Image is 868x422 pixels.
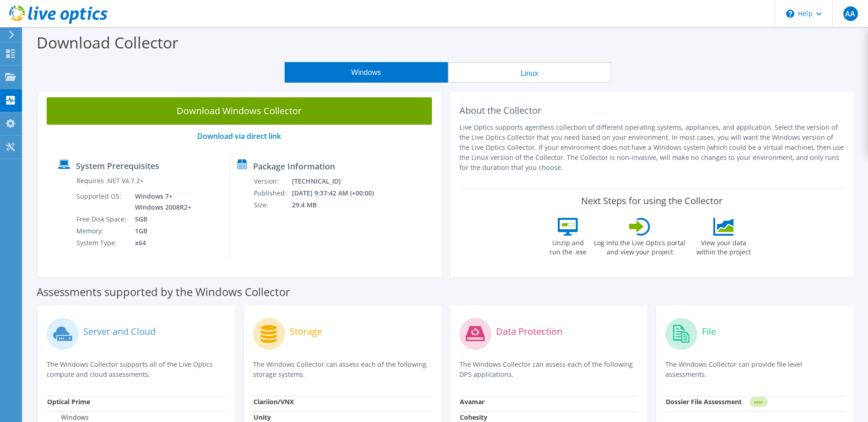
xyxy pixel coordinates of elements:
[496,327,562,336] label: Data Protection
[76,176,144,185] label: Requires .NET V4.7.2+
[291,199,386,211] td: 29.4 MB
[76,161,159,170] label: System Prerequisites
[547,236,589,257] label: Unzip and run the .exe
[459,105,845,116] h2: About the Collector
[581,195,722,206] label: Next Steps for using the Collector
[285,62,448,83] button: Windows
[459,122,845,173] p: Live Optics supports agentless collection of different operating systems, appliances, and applica...
[253,413,271,422] strong: Unity
[786,10,794,18] svg: \n
[253,397,294,406] strong: Clariion/VNX
[128,190,193,213] td: Windows 7+ Windows 2008R2+
[593,236,686,257] label: Log into the Live Optics portal and view your project
[76,190,128,213] td: Supported OS:
[460,413,487,422] strong: Cohesity
[128,213,193,225] td: 5GB
[128,237,193,249] td: x64
[37,287,290,296] label: Assessments supported by the Windows Collector
[253,199,291,211] td: Size:
[460,397,485,406] strong: Avamar
[291,175,386,187] td: [TECHNICAL_ID]
[843,6,858,21] span: AA
[665,359,844,380] p: The Windows Collector can provide file level assessments.
[37,32,178,53] label: Download Collector
[253,175,291,187] td: Version:
[47,359,226,380] p: The Windows Collector supports all of the Live Optics compute and cloud assessments.
[754,400,763,405] tspan: NEW!
[666,397,742,406] strong: Dossier File Assessment
[47,397,90,406] strong: Optical Prime
[253,162,335,171] label: Package Information
[47,97,432,125] a: Download Windows Collector
[253,359,432,380] p: The Windows Collector can assess each of the following storage systems.
[83,327,156,336] label: Server and Cloud
[197,131,281,141] a: Download via direct link
[448,62,611,83] button: Linux
[128,225,193,237] td: 1GB
[702,327,716,336] label: File
[290,327,322,336] label: Storage
[690,236,756,257] label: View your data within the project
[76,225,128,237] td: Memory:
[76,237,128,249] td: System Type:
[291,187,386,199] td: [DATE] 9:37:42 AM (+00:00)
[76,213,128,225] td: Free Disk Space:
[253,187,291,199] td: Published:
[47,413,89,422] label: Windows
[459,359,638,380] p: The Windows Collector can assess each of the following DPS applications.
